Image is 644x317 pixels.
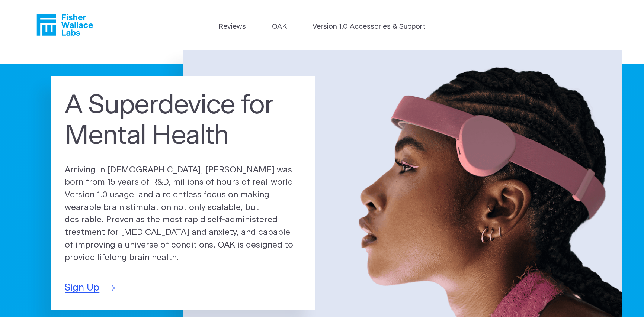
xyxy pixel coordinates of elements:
[272,22,287,32] a: OAK
[218,22,246,32] a: Reviews
[65,281,115,295] a: Sign Up
[313,22,426,32] a: Version 1.0 Accessories & Support
[36,14,93,36] a: Fisher Wallace
[65,90,301,151] h1: A Superdevice for Mental Health
[65,281,99,295] span: Sign Up
[65,164,301,264] p: Arriving in [DEMOGRAPHIC_DATA], [PERSON_NAME] was born from 15 years of R&D, millions of hours of...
